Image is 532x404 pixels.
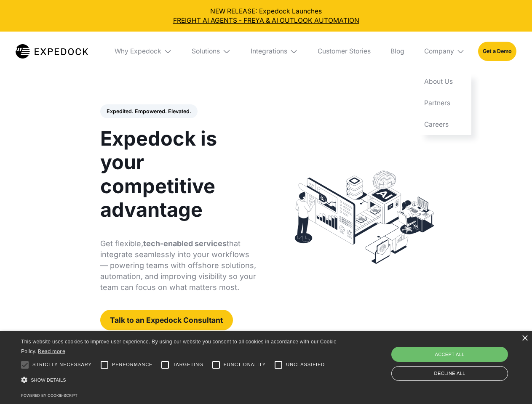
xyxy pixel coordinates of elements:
strong: tech-enabled services [143,239,227,248]
div: Company [417,32,471,71]
p: Get flexible, that integrate seamlessly into your workflows — powering teams with offshore soluti... [100,238,257,293]
a: Talk to an Expedock Consultant [100,310,233,330]
div: Show details [21,375,340,386]
div: Company [424,47,454,56]
span: Functionality [224,361,266,368]
a: About Us [417,71,471,93]
span: Unclassified [286,361,325,368]
div: Why Expedock [108,32,179,71]
div: Integrations [244,32,305,71]
span: This website uses cookies to improve user experience. By using our website you consent to all coo... [21,339,337,354]
nav: Company [417,71,471,135]
a: Customer Stories [311,32,377,71]
span: Show details [31,377,66,383]
div: Solutions [185,32,238,71]
a: Blog [384,32,411,71]
a: Careers [417,114,471,135]
div: NEW RELEASE: Expedock Launches [7,7,526,25]
iframe: Chat Widget [392,313,532,404]
div: Why Expedock [115,47,161,56]
a: FREIGHT AI AGENTS - FREYA & AI OUTLOOK AUTOMATION [7,16,526,25]
span: Targeting [173,361,203,368]
a: Powered by cookie-script [21,393,78,398]
span: Strictly necessary [32,361,92,368]
div: Solutions [192,47,220,56]
a: Partners [417,93,471,114]
a: Read more [38,348,65,354]
span: Performance [112,361,153,368]
div: Integrations [251,47,287,56]
h1: Expedock is your competitive advantage [100,127,257,221]
a: Get a Demo [478,42,516,61]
